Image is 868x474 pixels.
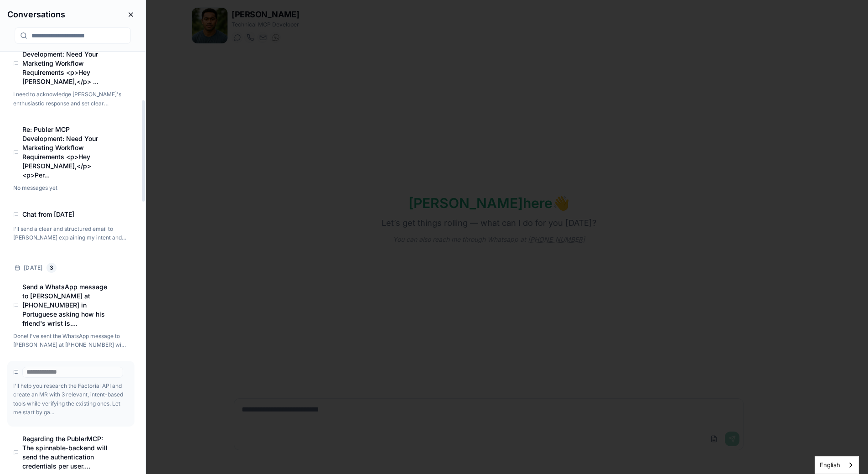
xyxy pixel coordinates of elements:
h4: Re: Publer MCP Development: Need Your Marketing Workflow Requirements <p>Hey Liam,</p> <p>Per... [22,125,112,180]
div: [DATE] [7,259,134,276]
div: Chat Interface [13,61,19,66]
div: Send a WhatsApp message to [PERSON_NAME] at [PHONE_NUMBER] in Portuguese asking how his friend's ... [7,276,134,359]
p: I need to acknowledge Sofia's enthusiastic response and set clear expectations about the next ste... [13,90,127,108]
p: Done! I've sent the WhatsApp message to David at +351912264250 with the exact message you provide... [13,332,127,349]
div: Chat Interface [13,450,19,455]
h4: Chat from 04/10/2025 [22,210,112,219]
div: 3 [46,263,57,273]
div: Chat Interface [13,150,19,155]
div: I'll help you research the Factorial API and create an MR with 3 relevant, intent-based tools whi... [7,361,134,427]
h4: Re: Re: Re: Publer MCP Development: Need Your Marketing Workflow Requirements <p>Hey Liam,</p> ... [22,41,112,86]
h4: Send a WhatsApp message to David at +351912264250 in Portuguese asking how his friend's wrist is.... [22,282,112,328]
p: I'll help you research the Factorial API and create an MR with 3 relevant, intent-based tools whi... [13,381,127,417]
button: Close conversations panel [124,7,138,22]
div: Re: Re: Re: Publer MCP Development: Need Your Marketing Workflow Requirements <p>Hey [PERSON_NAME... [7,35,134,117]
h4: Regarding the PublerMCP: The spinnable-backend will send the authentication credentials per user.... [22,434,112,471]
div: Chat from [DATE]Rename conversationI'll send a clear and structured email to [PERSON_NAME] explai... [7,204,134,252]
div: Chat Interface [13,212,19,217]
div: Chat Interface [13,370,19,375]
div: Chat Interface [13,302,19,308]
div: Re: Publer MCP Development: Need Your Marketing Workflow Requirements <p>Hey [PERSON_NAME],</p> <... [7,119,134,202]
p: I'll send a clear and structured email to Sofia explaining my intent and helping her provide the ... [13,224,127,242]
p: No messages yet [13,183,127,193]
h3: Conversations [7,8,65,21]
